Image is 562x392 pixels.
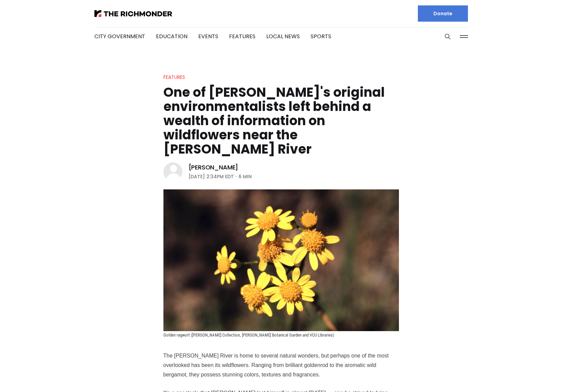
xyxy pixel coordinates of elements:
[163,351,399,379] p: The [PERSON_NAME] River is home to several natural wonders, but perhaps one of the most overlooke...
[188,172,234,181] time: [DATE] 2:34PM EDT
[311,32,331,40] a: Sports
[163,189,399,331] img: One of Richmond's original environmentalists left behind a wealth of information on wildflowers n...
[443,31,453,42] button: Search this site
[94,32,145,40] a: City Government
[163,85,399,156] h1: One of [PERSON_NAME]'s original environmentalists left behind a wealth of information on wildflow...
[163,332,334,338] span: Golden ragwort ([PERSON_NAME] Collection, [PERSON_NAME] Botanical Garden and VCU Libraries)
[188,163,239,171] a: [PERSON_NAME]
[505,359,562,392] iframe: portal-trigger
[163,74,185,80] a: Features
[156,32,187,40] a: Education
[239,172,252,181] span: 6 min
[266,32,300,40] a: Local News
[198,32,218,40] a: Events
[418,5,468,22] a: Donate
[229,32,255,40] a: Features
[94,10,172,17] img: The Richmonder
